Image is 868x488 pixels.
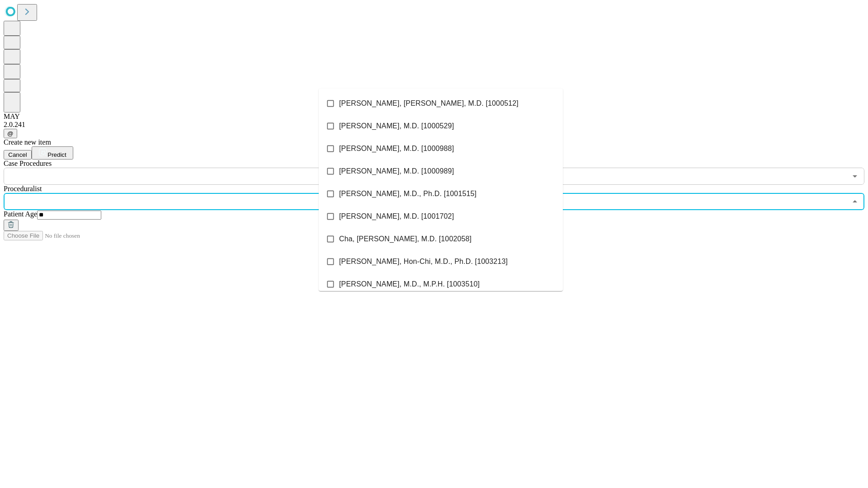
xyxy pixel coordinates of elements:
[4,138,51,146] span: Create new item
[32,146,73,160] button: Predict
[7,130,14,137] span: @
[339,211,454,222] span: [PERSON_NAME], M.D. [1001702]
[4,185,42,192] span: Proceduralist
[4,113,864,121] div: MAY
[339,98,519,109] span: [PERSON_NAME], [PERSON_NAME], M.D. [1000512]
[47,151,66,158] span: Predict
[4,150,32,160] button: Cancel
[4,160,52,167] span: Scheduled Procedure
[4,210,37,218] span: Patient Age
[339,279,480,290] span: [PERSON_NAME], M.D., M.P.H. [1003510]
[4,121,864,129] div: 2.0.241
[8,151,27,158] span: Cancel
[339,166,454,177] span: [PERSON_NAME], M.D. [1000989]
[339,121,454,131] span: [PERSON_NAME], M.D. [1000529]
[339,234,472,244] span: Cha, [PERSON_NAME], M.D. [1002058]
[849,170,861,183] button: Open
[339,188,476,199] span: [PERSON_NAME], M.D., Ph.D. [1001515]
[339,256,508,267] span: [PERSON_NAME], Hon-Chi, M.D., Ph.D. [1003213]
[849,195,861,208] button: Close
[339,143,454,154] span: [PERSON_NAME], M.D. [1000988]
[4,129,17,138] button: @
